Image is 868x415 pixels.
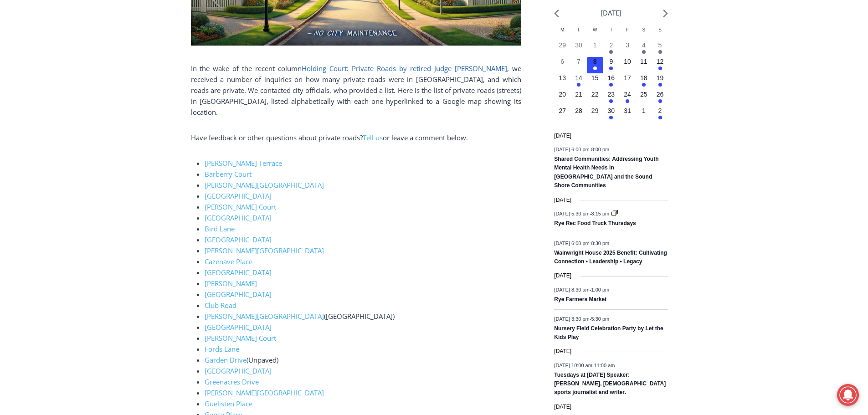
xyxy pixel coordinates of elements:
[554,296,606,303] a: Rye Farmers Market
[619,90,636,106] button: 24 Has events
[608,74,615,82] time: 16
[575,91,582,98] time: 21
[205,257,252,266] a: Cazenave Place
[603,73,620,90] button: 16 Has events
[554,362,615,368] time: -
[636,73,652,90] button: 18 Has events
[640,74,647,82] time: 18
[205,180,324,190] a: [PERSON_NAME][GEOGRAPHIC_DATA]
[591,91,599,98] time: 22
[554,132,571,140] time: [DATE]
[626,99,629,103] em: Has events
[205,312,324,321] a: [PERSON_NAME][GEOGRAPHIC_DATA]
[570,26,587,41] div: Tuesday
[636,57,652,73] button: 11
[575,41,582,49] time: 30
[609,99,613,103] em: Has events
[205,290,272,299] a: [GEOGRAPHIC_DATA]
[609,50,613,54] em: Has events
[658,27,662,32] span: S
[658,41,662,49] time: 5
[205,333,276,343] a: [PERSON_NAME] Court
[205,169,252,179] a: Barberry Court
[642,27,645,32] span: S
[626,41,629,49] time: 3
[636,106,652,123] button: 1
[205,301,236,310] a: Club Road
[191,63,521,118] p: In the wake of the recent column , we received a number of inquiries on how many private roads we...
[570,57,587,73] button: 7
[554,26,570,41] div: Monday
[205,235,272,244] a: [GEOGRAPHIC_DATA]
[587,41,603,57] button: 1
[554,211,589,216] span: [DATE] 5:30 pm
[554,106,570,123] button: 27
[577,27,580,32] span: T
[587,57,603,73] button: 8 Has events
[560,27,564,32] span: M
[657,58,664,65] time: 12
[587,26,603,41] div: Wednesday
[591,74,599,82] time: 15
[559,91,566,98] time: 20
[603,41,620,57] button: 2 Has events
[554,325,663,341] a: Nursery Field Celebration Party by Let the Kids Play
[642,50,646,54] em: Has events
[587,73,603,90] button: 15
[205,279,257,288] a: [PERSON_NAME]
[570,41,587,57] button: 30
[554,362,592,368] span: [DATE] 10:00 am
[619,41,636,57] button: 3
[587,90,603,106] button: 22
[554,9,559,18] a: Previous month
[554,156,658,190] a: Shared Communities: Addressing Youth Mental Health Needs in [GEOGRAPHIC_DATA] and the Sound Shore...
[554,73,570,90] button: 13
[591,240,609,246] span: 8:30 pm
[658,67,662,70] em: Has events
[593,27,597,32] span: W
[642,41,646,49] time: 4
[559,107,566,114] time: 27
[591,287,609,292] span: 1:00 pm
[205,355,247,364] a: Garden Drive
[658,99,662,103] em: Has events
[636,26,652,41] div: Saturday
[205,366,272,375] a: [GEOGRAPHIC_DATA]
[554,240,609,246] time: -
[205,323,272,332] a: [GEOGRAPHIC_DATA]
[587,106,603,123] button: 29
[657,74,664,82] time: 19
[205,246,324,255] a: [PERSON_NAME][GEOGRAPHIC_DATA]
[619,57,636,73] button: 10
[624,107,631,114] time: 31
[640,91,647,98] time: 25
[591,316,609,321] span: 5:30 pm
[554,316,589,321] span: [DATE] 3:30 pm
[608,91,615,98] time: 23
[591,147,609,152] span: 8:00 pm
[642,83,646,87] em: Has events
[205,388,324,397] a: [PERSON_NAME][GEOGRAPHIC_DATA]
[560,58,564,65] time: 6
[570,73,587,90] button: 14 Has events
[663,9,668,18] a: Next month
[601,7,621,19] li: [DATE]
[191,132,521,143] p: Have feedback or other questions about private roads? or leave a comment below.
[603,26,620,41] div: Thursday
[302,64,507,73] a: Holding Court: Private Roads by retired Judge [PERSON_NAME]
[609,58,613,65] time: 9
[554,372,666,397] a: Tuesdays at [DATE] Speaker: [PERSON_NAME], [DEMOGRAPHIC_DATA] sports journalist and writer.
[205,213,272,222] a: [GEOGRAPHIC_DATA]
[554,316,609,321] time: -
[658,107,662,114] time: 2
[577,83,580,87] em: Has events
[591,211,609,216] span: 8:15 pm
[205,354,521,365] li: (Unpaved)
[608,107,615,114] time: 30
[205,159,282,168] a: [PERSON_NAME] Terrace
[610,27,612,32] span: T
[570,90,587,106] button: 21
[603,90,620,106] button: 23 Has events
[658,50,662,54] em: Has events
[205,399,252,408] a: Guelisten Place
